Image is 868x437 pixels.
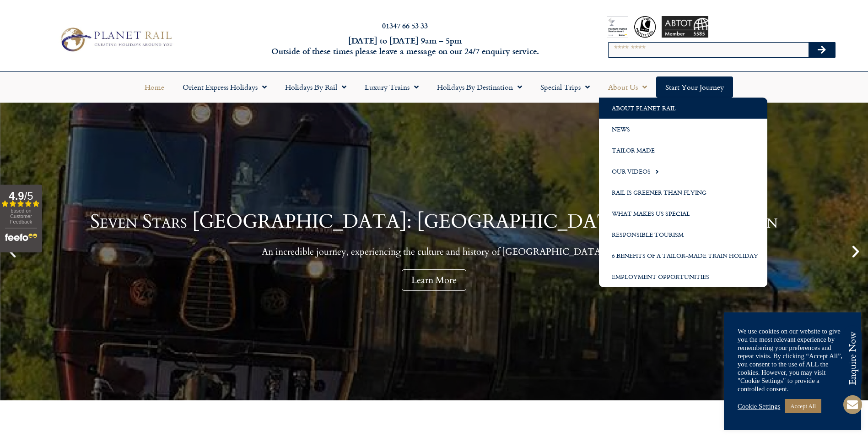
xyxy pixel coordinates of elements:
a: Start your Journey [656,76,733,98]
div: We use cookies on our website to give you the most relevant experience by remembering your prefer... [738,327,847,393]
nav: Menu [5,76,863,98]
a: What Makes us Special [599,203,767,224]
a: News [599,119,767,140]
h6: [DATE] to [DATE] 9am – 5pm Outside of these times please leave a message on our 24/7 enquiry serv... [234,35,577,57]
a: Orient Express Holidays [173,76,276,98]
a: About Us [599,76,656,98]
a: Luxury Trains [356,76,428,98]
a: Special Trips [531,76,599,98]
a: Rail is Greener than Flying [599,182,767,203]
div: Next slide [848,244,863,259]
a: Tailor Made [599,140,767,161]
a: Holidays by Destination [428,76,531,98]
a: Holidays by Rail [276,76,356,98]
a: 6 Benefits of a Tailor-Made Train Holiday [599,245,767,266]
a: Home [135,76,173,98]
button: Search [809,43,835,57]
ul: About Us [599,98,767,287]
a: Cookie Settings [738,402,780,410]
a: About Planet Rail [599,98,767,119]
h1: Seven Stars [GEOGRAPHIC_DATA]: [GEOGRAPHIC_DATA] by Luxury Train [90,212,778,231]
a: Responsible Tourism [599,224,767,245]
a: 01347 66 53 33 [382,20,428,31]
p: An incredible journey, experiencing the culture and history of [GEOGRAPHIC_DATA]. [90,246,778,257]
a: Our Videos [599,161,767,182]
a: Employment Opportunities [599,266,767,287]
a: Accept All [785,399,821,413]
img: Planet Rail Train Holidays Logo [56,25,175,54]
a: Learn More [402,269,466,291]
